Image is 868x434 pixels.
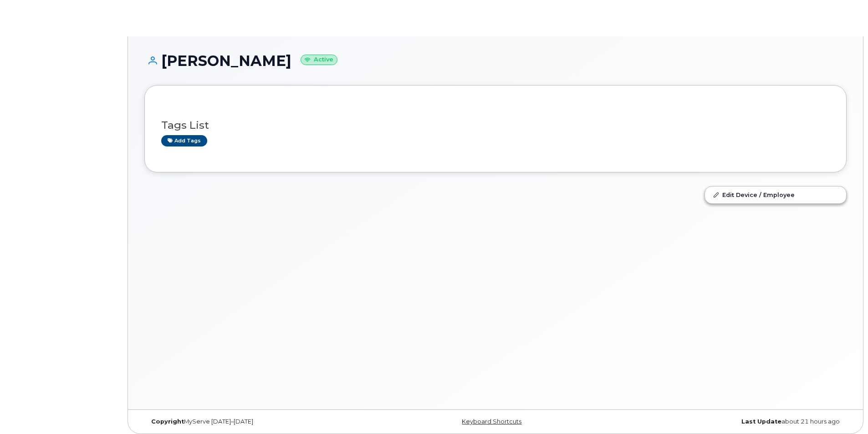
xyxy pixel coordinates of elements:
div: about 21 hours ago [613,418,847,425]
strong: Copyright [151,418,184,425]
div: MyServe [DATE]–[DATE] [144,418,378,425]
small: Active [301,55,337,65]
a: Edit Device / Employee [705,187,846,203]
a: Add tags [161,135,207,146]
h1: [PERSON_NAME] [144,53,847,69]
a: Keyboard Shortcuts [462,418,521,425]
strong: Last Update [741,418,781,425]
h3: Tags List [161,120,830,131]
